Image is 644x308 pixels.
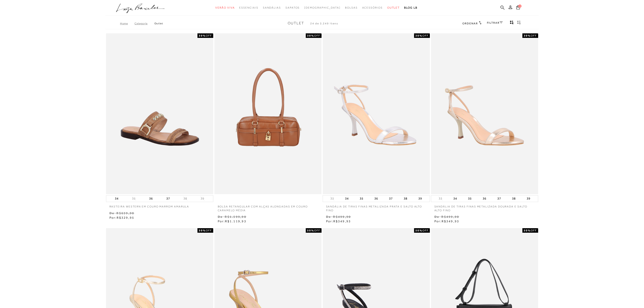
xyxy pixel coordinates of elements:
button: 38 [402,195,409,202]
strong: 50% [524,229,531,232]
button: 38 [182,196,188,201]
a: RASTEIRA WESTERN EM COURO MARROM AMARULA [106,202,213,209]
span: [DEMOGRAPHIC_DATA] [304,6,341,9]
img: BOLSA RETANGULAR COM ALÇAS ALONGADAS EM COURO CARAMELO MÉDIA [215,34,321,193]
span: Essenciais [239,6,258,9]
a: SANDÁLIA DE TIRAS FINAS METALIZADA PRATA E SALTO ALTO FINO SANDÁLIA DE TIRAS FINAS METALIZADA PRA... [323,34,429,193]
button: 38 [511,195,517,202]
span: OFF [314,34,320,37]
span: Por: [326,219,351,223]
button: 37 [165,195,171,202]
small: De [218,215,222,218]
strong: 50% [199,34,206,37]
small: R$499,90 [333,215,351,218]
a: SANDÁLIA DE TIRAS FINAS METALIZADA PRATA E SALTO ALTO FINO [323,202,430,212]
strong: 50% [415,229,422,232]
strong: 50% [199,229,206,232]
span: Ordenar [462,22,478,25]
a: RASTEIRA WESTERN EM COURO MARROM AMARULA RASTEIRA WESTERN EM COURO MARROM AMARULA [107,34,213,193]
button: 36 [481,195,488,202]
span: OFF [206,34,212,37]
button: 37 [496,195,502,202]
span: Por: [218,219,246,223]
a: categoryNavScreenReaderText [239,4,258,12]
button: 39 [199,196,206,201]
span: R$1.119,93 [225,219,246,223]
strong: 30% [524,34,531,37]
small: De [326,215,331,218]
span: 3 [518,5,521,8]
a: categoryNavScreenReaderText [362,4,383,12]
button: Mostrar 4 produtos por linha [509,20,515,26]
small: R$1.599,90 [225,215,246,218]
span: OFF [531,34,537,37]
a: categoryNavScreenReaderText [387,4,400,12]
span: Sapatos [285,6,300,9]
button: 33 [437,196,444,201]
span: 24 de 3.249 itens [310,22,338,25]
span: OFF [422,34,429,37]
a: categoryNavScreenReaderText [345,4,358,12]
a: FILTRAR [487,21,503,24]
small: R$659,90 [116,211,134,215]
small: De [434,215,439,218]
button: 35 [467,195,473,202]
button: 36 [148,195,154,202]
span: BLOG LB [404,6,417,9]
span: R$329,95 [117,216,134,219]
span: R$349,93 [333,219,351,223]
small: De [109,211,114,215]
span: R$349,93 [442,219,459,223]
button: 33 [329,196,335,201]
span: Sandálias [263,6,281,9]
img: RASTEIRA WESTERN EM COURO MARROM AMARULA [107,34,213,193]
a: BOLSA RETANGULAR COM ALÇAS ALONGADAS EM COURO CARAMELO MÉDIA [214,202,322,212]
strong: 50% [307,229,314,232]
img: SANDÁLIA DE TIRAS FINAS METALIZADA DOURADA E SALTO ALTO FINO [431,34,538,193]
a: Categoria [134,22,154,25]
span: OFF [314,229,320,232]
span: Outlet [288,21,304,25]
button: 34 [114,195,120,202]
button: gridText6Desc [516,20,522,26]
strong: 30% [415,34,422,37]
button: 3 [515,5,521,11]
button: 35 [358,195,365,202]
button: 36 [373,195,379,202]
a: categoryNavScreenReaderText [263,4,281,12]
img: SANDÁLIA DE TIRAS FINAS METALIZADA PRATA E SALTO ALTO FINO [323,34,429,193]
a: noSubCategoriesText [304,4,341,12]
span: Por: [434,219,459,223]
span: OFF [206,229,212,232]
span: OFF [531,229,537,232]
button: 35 [131,196,137,201]
a: Home [120,22,134,25]
a: BLOG LB [404,4,417,12]
button: 39 [525,195,532,202]
a: Outlet [154,22,163,25]
small: R$499,90 [441,215,459,218]
a: SANDÁLIA DE TIRAS FINAS METALIZADA DOURADA E SALTO ALTO FINO SANDÁLIA DE TIRAS FINAS METALIZADA D... [431,34,538,193]
button: 34 [344,195,350,202]
button: 37 [388,195,394,202]
span: Acessórios [362,6,383,9]
a: BOLSA RETANGULAR COM ALÇAS ALONGADAS EM COURO CARAMELO MÉDIA BOLSA RETANGULAR COM ALÇAS ALONGADAS... [215,34,321,193]
button: 34 [452,195,458,202]
button: 39 [417,195,423,202]
span: Verão Viva [215,6,235,9]
a: categoryNavScreenReaderText [215,4,235,12]
span: Outlet [387,6,400,9]
span: OFF [422,229,429,232]
span: Por: [109,216,134,219]
a: categoryNavScreenReaderText [285,4,300,12]
strong: 30% [307,34,314,37]
span: Bolsas [345,6,358,9]
a: SANDÁLIA DE TIRAS FINAS METALIZADA DOURADA E SALTO ALTO FINO [431,202,538,212]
